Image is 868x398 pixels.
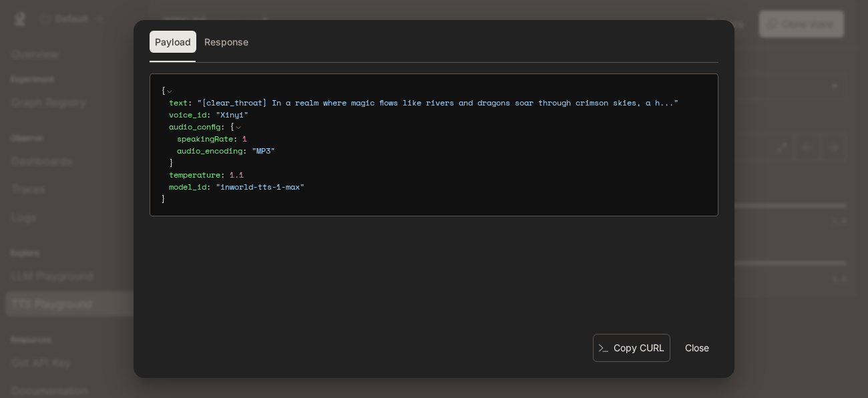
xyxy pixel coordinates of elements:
[252,145,275,156] span: " MP3 "
[169,169,707,181] div: :
[230,169,244,180] span: 1.1
[169,109,206,120] span: voice_id
[150,31,196,53] button: Payload
[216,109,248,120] span: " Xinyi "
[177,133,233,144] span: speakingRate
[216,181,304,192] span: " inworld-tts-1-max "
[169,169,220,180] span: temperature
[177,133,707,145] div: :
[169,157,174,168] span: }
[177,145,242,156] span: audio_encoding
[197,97,678,108] span: " [clear_throat] In a realm where magic flows like rivers and dragons soar through crimson skies,...
[161,193,166,204] span: }
[169,97,707,109] div: :
[169,109,707,121] div: :
[169,121,707,169] div: :
[169,181,206,192] span: model_id
[177,145,707,157] div: :
[676,335,718,361] button: Close
[169,97,188,108] span: text
[230,121,234,132] span: {
[161,85,166,96] span: {
[593,334,670,363] button: Copy CURL
[242,133,247,144] span: 1
[169,121,220,132] span: audio_config
[199,31,254,53] button: Response
[169,181,707,193] div: :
